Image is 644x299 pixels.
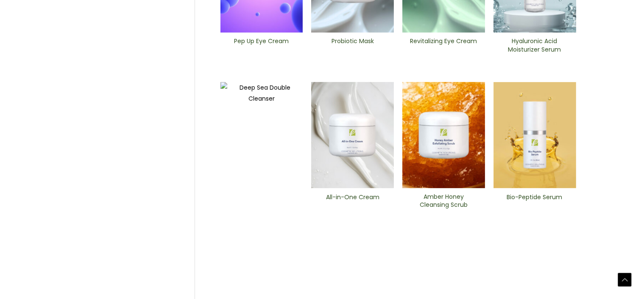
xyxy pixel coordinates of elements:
a: Probiotic Mask [318,37,387,56]
img: Amber Honey Cleansing Scrub [402,82,485,188]
h2: All-in-One ​Cream [318,193,387,209]
a: All-in-One ​Cream [318,193,387,212]
img: Bio-Peptide ​Serum [493,82,576,189]
h2: Revitalizing ​Eye Cream [410,37,478,53]
a: Bio-Peptide ​Serum [501,193,569,212]
h2: Amber Honey Cleansing Scrub [410,193,478,209]
a: Amber Honey Cleansing Scrub [410,193,478,212]
h2: Probiotic Mask [318,37,387,53]
h2: Hyaluronic Acid Moisturizer Serum [501,37,569,53]
a: Revitalizing ​Eye Cream [410,37,478,56]
a: Pep Up Eye Cream [227,37,296,56]
h2: Bio-Peptide ​Serum [501,193,569,209]
img: All In One Cream [311,82,394,189]
h2: Pep Up Eye Cream [227,37,296,53]
a: Hyaluronic Acid Moisturizer Serum [501,37,569,56]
